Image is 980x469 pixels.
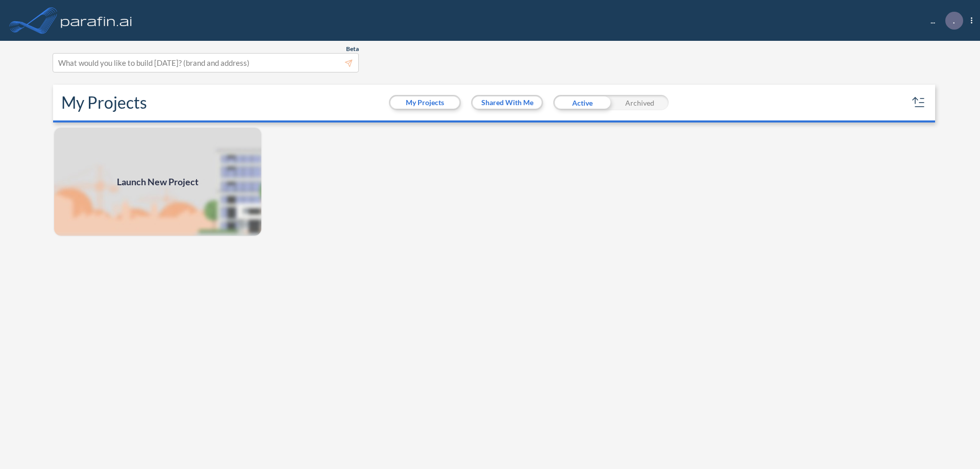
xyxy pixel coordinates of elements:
[611,95,669,110] div: Archived
[61,93,147,112] h2: My Projects
[390,96,459,109] button: My Projects
[553,95,611,110] div: Active
[117,175,199,189] span: Launch New Project
[953,16,955,25] p: .
[473,96,542,109] button: Shared With Me
[59,10,134,31] img: logo
[53,127,262,237] img: add
[53,127,262,237] a: Launch New Project
[911,94,927,111] button: sort
[915,12,972,30] div: ...
[346,45,359,53] span: Beta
